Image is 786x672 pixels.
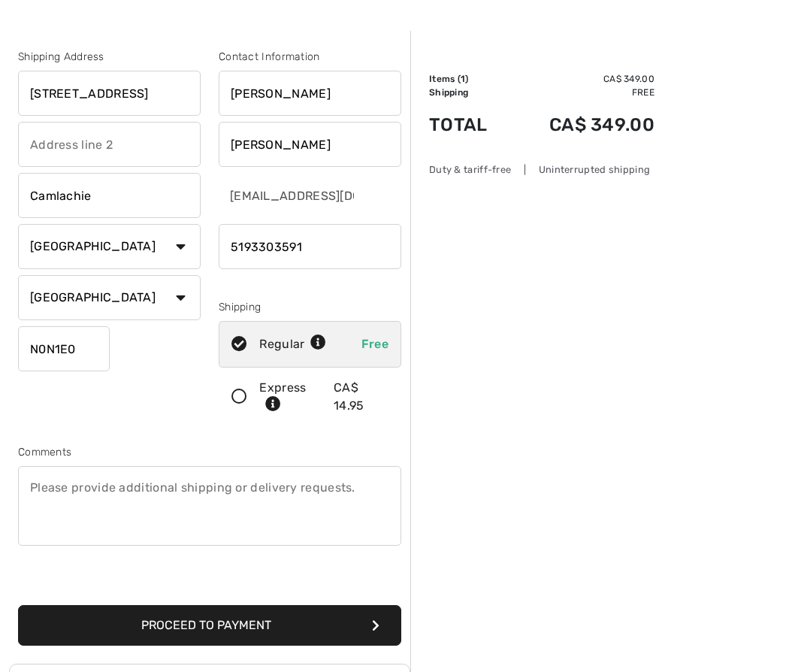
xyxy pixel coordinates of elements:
[219,224,401,269] input: Mobile
[461,74,465,84] span: 1
[334,379,388,415] div: CA$ 14.95
[259,335,326,353] div: Regular
[429,72,509,86] td: Items ( )
[219,71,401,116] input: First name
[429,99,509,150] td: Total
[18,444,401,460] div: Comments
[18,173,201,218] input: City
[219,122,401,167] input: Last name
[509,72,654,86] td: CA$ 349.00
[219,173,355,218] input: E-mail
[18,605,401,646] button: Proceed to Payment
[509,86,654,99] td: Free
[219,299,401,315] div: Shipping
[429,86,509,99] td: Shipping
[509,99,654,150] td: CA$ 349.00
[259,379,324,415] div: Express
[18,49,201,65] div: Shipping Address
[18,71,201,116] input: Address line 1
[361,337,388,351] span: Free
[219,49,401,65] div: Contact Information
[429,162,654,177] div: Duty & tariff-free | Uninterrupted shipping
[18,326,110,371] input: Zip/Postal Code
[18,122,201,167] input: Address line 2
